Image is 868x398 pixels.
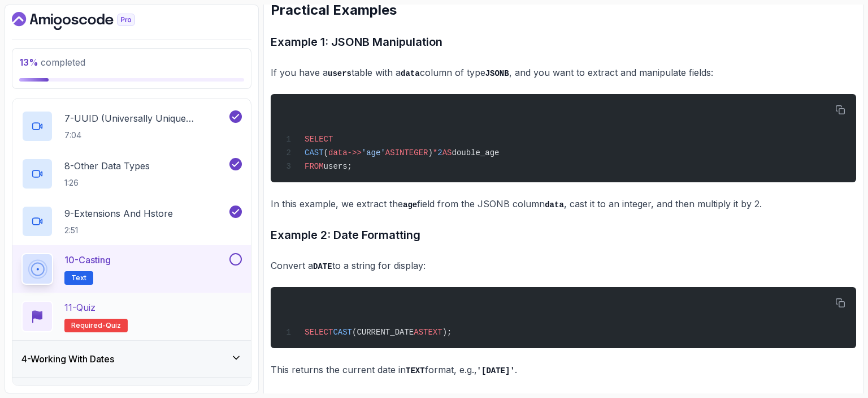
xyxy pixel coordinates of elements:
span: ) [428,148,432,157]
h2: Practical Examples [271,1,856,19]
span: 13 % [19,57,38,68]
button: 11-QuizRequired-quiz [21,301,242,332]
span: quiz [106,321,121,330]
p: 7:04 [64,130,227,141]
button: 9-Extensions And Hstore2:51 [21,206,242,237]
span: 'age' [362,148,385,157]
h3: 4 - Working With Dates [21,352,114,366]
span: INTEGER [395,148,428,157]
button: 8-Other Data Types1:26 [21,158,242,190]
button: 7-UUID (Universally Unique Identifier)7:04 [21,110,242,142]
span: AS [414,328,423,337]
span: completed [19,57,85,68]
span: SELECT [305,135,333,144]
span: Required- [71,321,106,330]
p: If you have a table with a column of type , and you want to extract and manipulate fields: [271,65,856,81]
span: CAST [305,148,324,157]
p: This returns the current date in format, e.g., . [271,362,856,378]
p: 1:26 [64,177,150,189]
p: 10 - Casting [64,253,111,267]
a: Dashboard [12,12,161,30]
h3: Example 1: JSONB Manipulation [271,33,856,51]
span: 2 [437,148,442,157]
p: 7 - UUID (Universally Unique Identifier) [64,112,227,125]
span: SELECT [305,328,333,337]
code: JSONB [485,69,509,78]
span: data->> [328,148,362,157]
code: TEXT [406,366,425,375]
span: TEXT [423,328,442,337]
p: In this example, we extract the field from the JSONB column , cast it to an integer, and then mul... [271,196,856,212]
span: AS [442,148,452,157]
code: data [401,69,420,78]
span: Text [71,273,86,283]
p: 11 - Quiz [64,301,96,314]
button: 10-CastingText [21,253,242,285]
p: Convert a to a string for display: [271,258,856,274]
code: data [545,200,564,209]
span: ); [442,328,452,337]
span: FROM [305,162,324,171]
code: age [403,200,417,209]
span: CAST [333,328,352,337]
code: '[DATE]' [477,366,515,375]
h3: Example 2: Date Formatting [271,226,856,244]
span: ( [324,148,328,157]
span: users; [324,162,352,171]
span: AS [385,148,395,157]
span: (CURRENT_DATE [352,328,414,337]
p: 2:51 [64,225,173,236]
p: 9 - Extensions And Hstore [64,207,173,220]
button: 4-Working With Dates [12,341,251,377]
p: 8 - Other Data Types [64,159,150,173]
code: users [328,69,351,78]
code: DATE [313,262,332,271]
span: double_age [452,148,499,157]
